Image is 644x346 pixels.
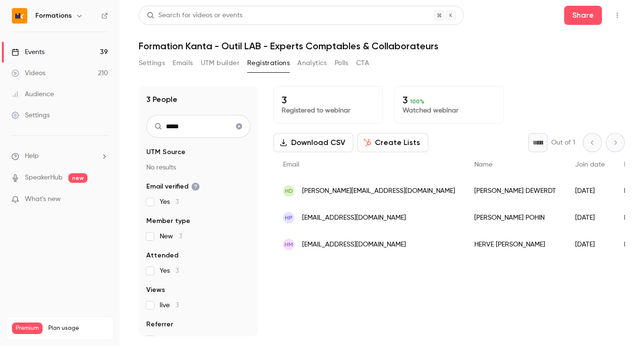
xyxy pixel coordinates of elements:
h6: Formations [35,11,72,21]
div: Settings [11,111,50,120]
span: Premium [12,323,43,334]
span: Email [283,161,299,168]
span: HM [284,240,293,249]
button: UTM builder [201,56,240,71]
img: Formations [12,8,27,23]
span: Referrer [146,320,173,329]
span: 3 [175,302,179,309]
span: HP [285,213,293,222]
div: [DATE] [566,204,614,231]
span: new [68,173,87,183]
span: What's new [25,194,61,204]
button: Emails [173,56,193,71]
span: Other [160,335,186,345]
button: Settings [139,56,165,71]
span: 100 % [410,98,425,105]
section: facet-groups [146,147,251,345]
p: No results [146,163,251,172]
span: [PERSON_NAME][EMAIL_ADDRESS][DOMAIN_NAME] [302,186,455,196]
span: HD [285,187,293,195]
span: 3 [179,233,182,240]
button: Share [564,6,602,25]
span: Help [25,151,39,161]
button: CTA [356,56,369,71]
p: 3 [282,94,375,106]
button: Clear search [231,119,247,134]
p: Registered to webinar [282,106,375,115]
span: 3 [175,199,179,205]
div: Audience [11,89,54,99]
span: [EMAIL_ADDRESS][DOMAIN_NAME] [302,213,406,223]
p: Out of 1 [551,138,575,147]
span: UTM Source [146,147,186,157]
span: Attended [146,251,178,260]
span: Join date [575,161,605,168]
div: HERVE [PERSON_NAME] [465,231,566,258]
span: Email verified [146,182,200,191]
button: Registrations [247,56,290,71]
div: Search for videos or events [147,11,242,21]
li: help-dropdown-opener [11,151,108,161]
a: SpeakerHub [25,173,63,183]
iframe: Noticeable Trigger [97,195,108,204]
span: Member type [146,216,190,226]
span: Plan usage [48,324,108,332]
span: New [160,232,182,241]
span: 3 [175,268,179,274]
div: [DATE] [566,178,614,204]
div: Events [11,47,44,57]
h1: Formation Kanta - Outil LAB - Experts Comptables & Collaborateurs [139,40,625,52]
h1: 3 People [146,94,177,105]
span: Views [146,285,165,295]
div: [PERSON_NAME] DEWERDT [465,178,566,204]
span: Yes [160,197,179,207]
button: Analytics [297,56,327,71]
button: Download CSV [273,133,353,152]
span: Yes [160,266,179,276]
span: [EMAIL_ADDRESS][DOMAIN_NAME] [302,240,406,250]
span: live [160,301,179,310]
p: Watched webinar [403,106,496,115]
div: Videos [11,68,45,78]
p: 3 [403,94,496,106]
div: [DATE] [566,231,614,258]
button: Polls [335,56,349,71]
span: Name [474,161,492,168]
div: [PERSON_NAME] POHIN [465,204,566,231]
button: Create Lists [357,133,428,152]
